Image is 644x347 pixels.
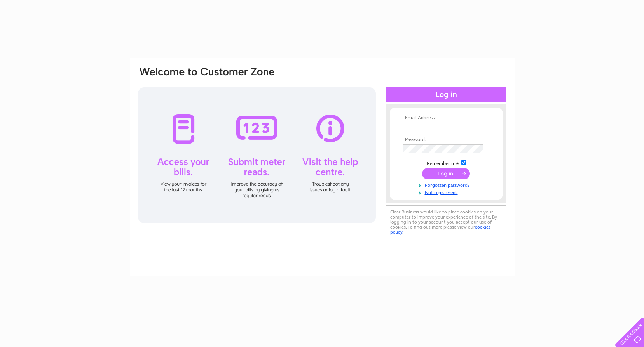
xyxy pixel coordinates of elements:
[401,159,491,167] td: Remember me?
[401,115,491,121] th: Email Address:
[390,224,490,235] a: cookies policy
[403,181,491,188] a: Forgotten password?
[422,168,470,179] input: Submit
[386,205,506,239] div: Clear Business would like to place cookies on your computer to improve your experience of the sit...
[401,137,491,142] th: Password:
[403,188,491,196] a: Not registered?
